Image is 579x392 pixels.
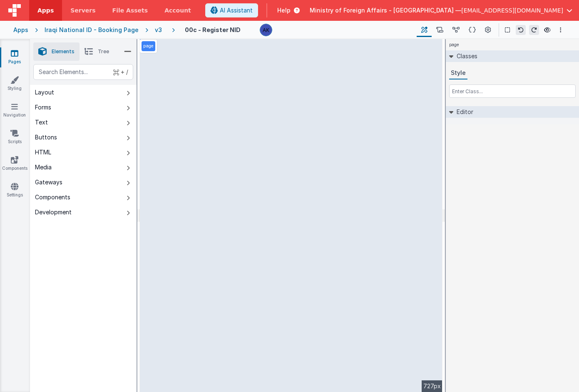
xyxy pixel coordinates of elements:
[35,133,57,141] div: Buttons
[30,205,137,220] button: Development
[205,3,258,17] button: AI Assistant
[35,88,54,97] div: Layout
[113,64,128,80] span: + /
[446,39,462,50] h4: page
[155,26,165,34] div: v3
[112,6,148,15] span: File Assets
[30,145,137,160] button: HTML
[52,48,75,55] span: Elements
[310,6,572,15] button: Ministry of Foreign Affairs - [GEOGRAPHIC_DATA] — [EMAIL_ADDRESS][DOMAIN_NAME]
[277,6,291,15] span: Help
[35,103,51,112] div: Forms
[33,64,133,80] input: Search Elements...
[70,6,95,15] span: Servers
[143,43,154,50] p: page
[310,6,461,15] span: Ministry of Foreign Affairs - [GEOGRAPHIC_DATA] —
[35,163,52,171] div: Media
[35,178,62,186] div: Gateways
[140,39,442,392] div: -->
[13,26,28,34] div: Apps
[30,115,137,130] button: Text
[449,67,467,79] button: Style
[453,106,473,118] h2: Editor
[45,26,139,34] div: Iraqi National ID - Booking Page
[185,27,241,33] h4: 00c - Register NID
[35,118,48,127] div: Text
[260,24,272,36] img: 1f6063d0be199a6b217d3045d703aa70
[35,148,51,156] div: HTML
[220,6,253,15] span: AI Assistant
[30,160,137,175] button: Media
[30,100,137,115] button: Forms
[422,380,442,392] div: 727px
[30,190,137,205] button: Components
[449,84,576,98] input: Enter Class...
[30,130,137,145] button: Buttons
[37,6,54,15] span: Apps
[35,208,72,216] div: Development
[98,48,109,55] span: Tree
[556,25,566,35] button: Options
[30,85,137,100] button: Layout
[35,193,70,201] div: Components
[453,50,477,62] h2: Classes
[30,175,137,190] button: Gateways
[461,6,563,15] span: [EMAIL_ADDRESS][DOMAIN_NAME]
